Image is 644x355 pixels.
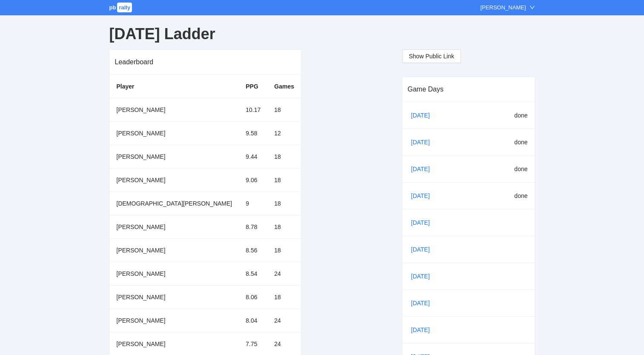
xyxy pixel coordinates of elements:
[409,163,438,175] a: [DATE]
[110,98,239,121] td: [PERSON_NAME]
[267,262,301,285] td: 24
[239,168,267,192] td: 9.06
[484,102,535,129] td: done
[109,4,134,11] a: pbrally
[117,82,232,91] div: Player
[484,155,535,182] td: done
[409,216,438,229] a: [DATE]
[267,145,301,168] td: 18
[409,52,455,61] span: Show Public Link
[239,285,267,309] td: 8.06
[109,4,116,11] span: pb
[239,238,267,262] td: 8.56
[110,262,239,285] td: [PERSON_NAME]
[267,121,301,145] td: 12
[409,136,438,149] a: [DATE]
[239,262,267,285] td: 8.54
[530,5,535,10] span: down
[267,98,301,121] td: 18
[267,285,301,309] td: 18
[110,285,239,309] td: [PERSON_NAME]
[239,121,267,145] td: 9.58
[109,19,535,49] div: [DATE] Ladder
[409,297,438,309] a: [DATE]
[246,82,260,91] div: PPG
[402,49,461,63] button: Show Public Link
[408,77,530,101] div: Game Days
[484,182,535,209] td: done
[267,192,301,215] td: 18
[239,145,267,168] td: 9.44
[110,168,239,192] td: [PERSON_NAME]
[409,189,438,202] a: [DATE]
[110,192,239,215] td: [DEMOGRAPHIC_DATA][PERSON_NAME]
[110,215,239,238] td: [PERSON_NAME]
[117,3,132,12] span: rally
[267,309,301,332] td: 24
[239,192,267,215] td: 9
[115,50,296,74] div: Leaderboard
[481,3,526,12] div: [PERSON_NAME]
[409,109,438,122] a: [DATE]
[267,168,301,192] td: 18
[110,121,239,145] td: [PERSON_NAME]
[267,215,301,238] td: 18
[409,243,438,256] a: [DATE]
[267,238,301,262] td: 18
[409,324,438,336] a: [DATE]
[484,129,535,155] td: done
[239,98,267,121] td: 10.17
[110,309,239,332] td: [PERSON_NAME]
[110,238,239,262] td: [PERSON_NAME]
[274,82,294,91] div: Games
[409,270,438,283] a: [DATE]
[239,215,267,238] td: 8.78
[110,145,239,168] td: [PERSON_NAME]
[239,309,267,332] td: 8.04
